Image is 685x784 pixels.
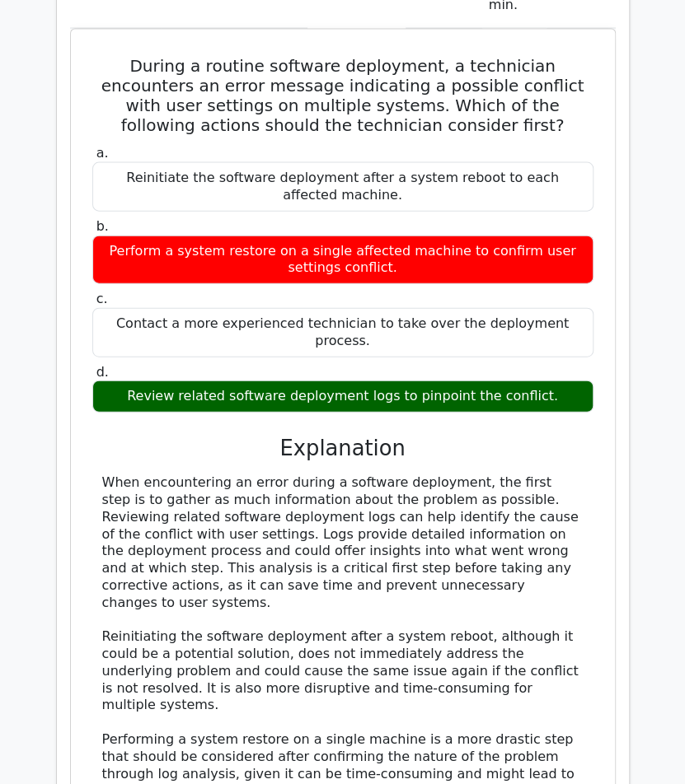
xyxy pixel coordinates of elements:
span: a. [96,145,109,161]
h5: During a routine software deployment, a technician encounters an error message indicating a possi... [91,56,595,135]
h3: Explanation [102,436,584,461]
div: Review related software deployment logs to pinpoint the conflict. [92,380,594,413]
div: Contact a more experienced technician to take over the deployment process. [92,308,594,357]
span: b. [96,218,109,234]
div: Perform a system restore on a single affected machine to confirm user settings conflict. [92,236,594,285]
span: d. [96,364,109,380]
div: Reinitiate the software deployment after a system reboot to each affected machine. [92,162,594,212]
span: c. [96,291,108,306]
